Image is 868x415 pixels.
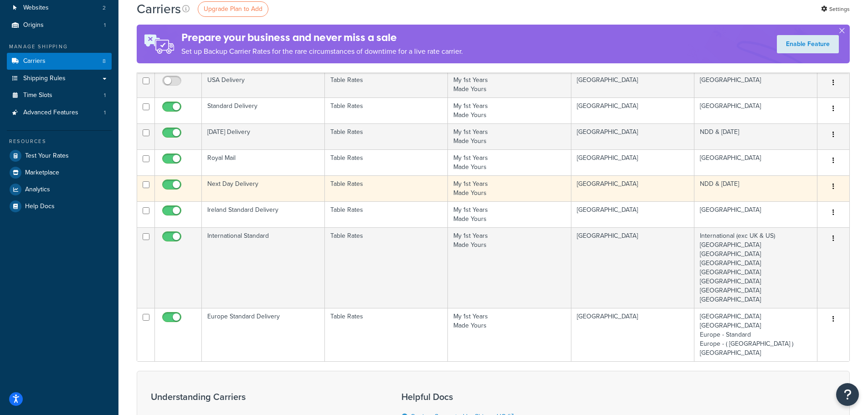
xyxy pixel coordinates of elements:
p: Set up Backup Carrier Rates for the rare circumstances of downtime for a live rate carrier. [181,45,463,58]
li: Origins [7,17,112,34]
span: Advanced Features [23,109,78,117]
span: 1 [104,21,106,29]
td: NDD & [DATE] [694,175,817,201]
td: My 1st Years Made Yours [448,149,571,175]
td: My 1st Years Made Yours [448,308,571,361]
td: Table Rates [325,201,448,227]
button: Open Resource Center [836,383,859,406]
li: Advanced Features [7,104,112,121]
h3: Understanding Carriers [151,392,379,402]
span: Upgrade Plan to Add [204,4,262,14]
span: Marketplace [25,169,59,177]
td: [GEOGRAPHIC_DATA] [694,72,817,97]
a: Origins 1 [7,17,112,34]
td: [GEOGRAPHIC_DATA] [571,123,694,149]
h4: Prepare your business and never miss a sale [181,30,463,45]
span: 2 [103,4,106,12]
td: Table Rates [325,175,448,201]
td: [GEOGRAPHIC_DATA] [571,175,694,201]
span: Carriers [23,57,46,65]
span: Origins [23,21,44,29]
td: Europe Standard Delivery [202,308,325,361]
td: Table Rates [325,227,448,308]
a: Test Your Rates [7,148,112,164]
a: Time Slots 1 [7,87,112,104]
a: Analytics [7,181,112,198]
li: Time Slots [7,87,112,104]
td: Table Rates [325,72,448,97]
a: Shipping Rules [7,70,112,87]
td: My 1st Years Made Yours [448,227,571,308]
td: My 1st Years Made Yours [448,123,571,149]
td: [GEOGRAPHIC_DATA] [571,149,694,175]
td: [DATE] Delivery [202,123,325,149]
a: Advanced Features 1 [7,104,112,121]
td: [GEOGRAPHIC_DATA] [694,201,817,227]
td: Table Rates [325,308,448,361]
td: [GEOGRAPHIC_DATA] [571,227,694,308]
td: [GEOGRAPHIC_DATA] [571,72,694,97]
div: Manage Shipping [7,43,112,51]
span: 1 [104,109,106,117]
td: [GEOGRAPHIC_DATA] [571,97,694,123]
span: Analytics [25,186,50,194]
a: Carriers 8 [7,53,112,70]
div: Resources [7,138,112,145]
td: Table Rates [325,97,448,123]
td: USA Delivery [202,72,325,97]
td: [GEOGRAPHIC_DATA] [GEOGRAPHIC_DATA] Europe - Standard Europe - ( [GEOGRAPHIC_DATA] ) [GEOGRAPHIC_... [694,308,817,361]
td: My 1st Years Made Yours [448,97,571,123]
td: International Standard [202,227,325,308]
span: Time Slots [23,92,52,99]
li: Carriers [7,53,112,70]
img: ad-rules-rateshop-fe6ec290ccb7230408bd80ed9643f0289d75e0ffd9eb532fc0e269fcd187b520.png [137,25,181,63]
span: Help Docs [25,203,55,210]
td: [GEOGRAPHIC_DATA] [571,201,694,227]
td: Table Rates [325,149,448,175]
td: [GEOGRAPHIC_DATA] [571,308,694,361]
td: My 1st Years Made Yours [448,201,571,227]
a: Marketplace [7,164,112,181]
span: Test Your Rates [25,152,69,160]
td: Royal Mail [202,149,325,175]
td: [GEOGRAPHIC_DATA] [694,97,817,123]
td: Ireland Standard Delivery [202,201,325,227]
a: Enable Feature [777,35,839,53]
a: Help Docs [7,198,112,215]
td: My 1st Years Made Yours [448,72,571,97]
td: Standard Delivery [202,97,325,123]
span: Websites [23,4,49,12]
td: NDD & [DATE] [694,123,817,149]
a: Upgrade Plan to Add [198,1,268,17]
td: Table Rates [325,123,448,149]
td: My 1st Years Made Yours [448,175,571,201]
td: International (exc UK & US) [GEOGRAPHIC_DATA] [GEOGRAPHIC_DATA] [GEOGRAPHIC_DATA] [GEOGRAPHIC_DAT... [694,227,817,308]
span: Shipping Rules [23,75,66,82]
span: 1 [104,92,106,99]
a: Settings [821,3,850,15]
td: [GEOGRAPHIC_DATA] [694,149,817,175]
span: 8 [103,57,106,65]
td: Next Day Delivery [202,175,325,201]
h3: Helpful Docs [401,392,520,402]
